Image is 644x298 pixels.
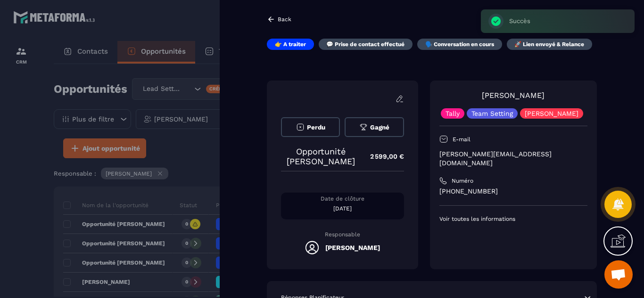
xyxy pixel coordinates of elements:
[514,40,584,48] p: 🚀 Lien envoyé & Relance
[471,110,513,117] p: Team Setting
[281,231,404,238] p: Responsable
[278,16,291,23] p: Back
[307,124,325,131] span: Perdu
[361,147,404,166] p: 2 599,00 €
[345,117,404,137] button: Gagné
[439,215,587,223] p: Voir toutes les informations
[446,110,460,117] p: Tally
[604,260,633,289] div: Ouvrir le chat
[425,40,494,48] p: 🗣️ Conversation en cours
[281,117,340,137] button: Perdu
[281,205,404,212] p: [DATE]
[281,195,404,202] p: Date de clôture
[439,150,587,168] p: [PERSON_NAME][EMAIL_ADDRESS][DOMAIN_NAME]
[453,136,471,143] p: E-mail
[275,40,306,48] p: 👉 A traiter
[439,187,587,196] p: [PHONE_NUMBER]
[370,124,389,131] span: Gagné
[525,110,578,117] p: [PERSON_NAME]
[326,40,405,48] p: 💬 Prise de contact effectué
[482,91,545,100] a: [PERSON_NAME]
[281,146,361,166] p: Opportunité [PERSON_NAME]
[325,244,380,251] h5: [PERSON_NAME]
[452,177,473,185] p: Numéro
